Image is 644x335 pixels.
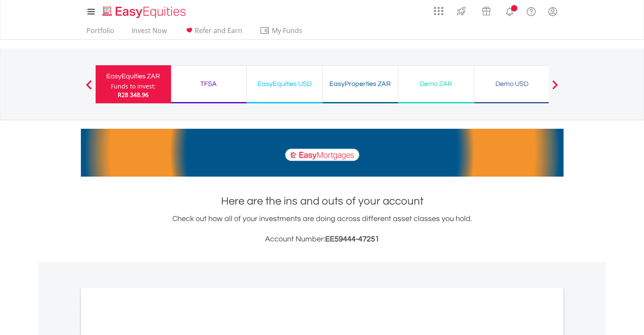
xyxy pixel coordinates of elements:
div: Demo USD [479,78,544,90]
div: EasyEquities USD [252,78,317,90]
div: EasyEquities ZAR [101,70,166,82]
a: Home page [99,2,189,19]
a: Refer and Earn [181,26,246,39]
span: My Funds [260,25,315,36]
a: Notifications [499,2,520,19]
img: EasyEquities_Logo.png [101,5,189,19]
div: Funds to invest: [111,82,156,91]
button: Previous [80,84,97,93]
a: My Profile [542,2,564,21]
a: AppsGrid [428,2,449,16]
img: thrive-v2.svg [454,4,468,18]
a: Invest Now [128,26,170,39]
span: EE59444-47251 [325,235,379,243]
h3: Account Number: [81,233,564,245]
div: EasyProperties ZAR [328,78,393,90]
h1: Here are the ins and outs of your account [81,194,564,209]
img: vouchers-v2.svg [479,4,493,18]
img: EasyMortage Promotion Banner [81,129,564,177]
img: grid-menu-icon.svg [434,6,443,16]
div: TFSA [176,78,241,90]
span: Refer and Earn [195,26,242,35]
div: Check out how all of your investments are doing across different asset classes you hold. [81,213,564,245]
div: Demo ZAR [404,78,469,90]
span: R28 348.96 [118,91,149,99]
a: FAQ's and Support [520,2,542,19]
a: Vouchers [474,2,499,18]
button: Next [547,84,564,93]
a: Portfolio [83,26,118,39]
